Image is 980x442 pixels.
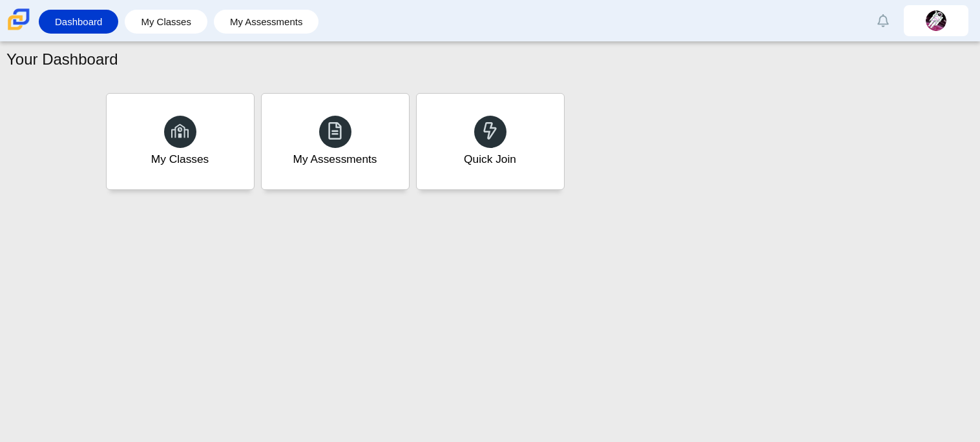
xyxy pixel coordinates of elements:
a: atanasio.chairez.PFqbvB [904,5,968,36]
a: Carmen School of Science & Technology [5,24,32,35]
a: My Assessments [220,10,313,34]
a: Quick Join [416,93,565,190]
img: atanasio.chairez.PFqbvB [926,10,946,31]
a: Dashboard [45,10,112,34]
a: My Assessments [261,93,410,190]
img: Carmen School of Science & Technology [5,6,32,33]
div: My Assessments [293,151,377,167]
div: Quick Join [464,151,516,167]
h1: Your Dashboard [6,48,118,70]
a: Alerts [869,6,897,35]
div: My Classes [151,151,209,167]
a: My Classes [131,10,201,34]
a: My Classes [106,93,255,190]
